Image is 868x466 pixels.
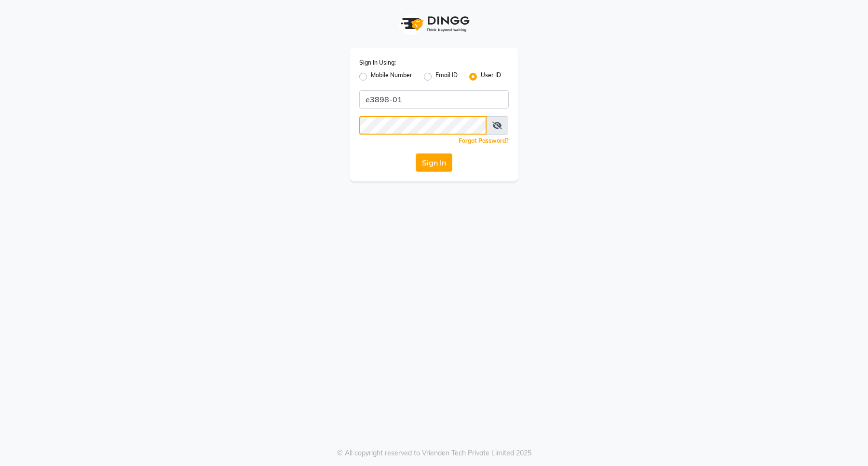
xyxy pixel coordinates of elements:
button: Sign In [416,153,452,172]
input: Username [359,116,487,135]
input: Username [359,90,509,109]
label: Mobile Number [371,71,412,82]
label: Email ID [435,71,458,82]
img: logo1.svg [395,10,473,38]
label: Sign In Using: [359,58,396,67]
a: Forgot Password? [459,137,509,144]
label: User ID [481,71,501,82]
